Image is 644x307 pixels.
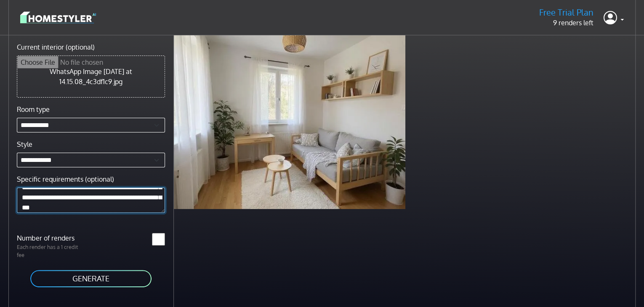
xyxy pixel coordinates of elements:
[17,139,32,149] label: Style
[29,269,152,288] button: GENERATE
[539,18,593,28] p: 9 renders left
[17,104,50,114] label: Room type
[17,42,95,52] label: Current interior (optional)
[20,10,96,25] img: logo-3de290ba35641baa71223ecac5eacb59cb85b4c7fdf211dc9aaecaaee71ea2f8.svg
[539,7,593,18] h5: Free Trial Plan
[12,243,91,259] p: Each render has a 1 credit fee
[12,233,91,243] label: Number of renders
[17,174,114,184] label: Specific requirements (optional)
